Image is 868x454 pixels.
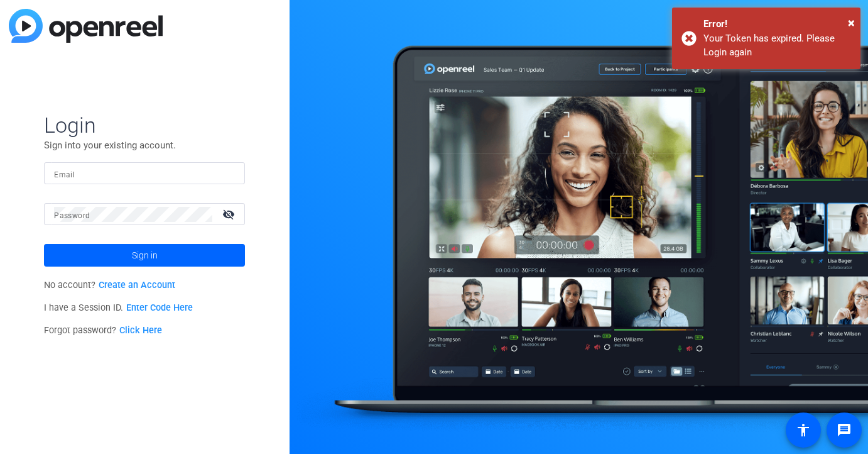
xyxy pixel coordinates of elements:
div: Error! [703,17,851,31]
span: I have a Session ID. [44,302,193,313]
mat-label: Password [54,211,90,220]
mat-icon: visibility_off [215,205,245,223]
span: Forgot password? [44,325,162,336]
input: Enter Email Address [54,166,235,181]
a: Click Here [119,325,162,336]
p: Sign into your existing account. [44,138,245,152]
div: Your Token has expired. Please Login again [703,31,851,60]
button: Sign in [44,244,245,267]
button: Close [848,13,855,32]
mat-icon: message [837,423,852,438]
span: × [848,15,855,30]
mat-icon: accessibility [796,423,811,438]
img: blue-gradient.svg [9,9,163,43]
span: Sign in [132,240,158,271]
mat-label: Email [54,170,75,179]
a: Enter Code Here [126,302,193,313]
span: No account? [44,280,175,291]
span: Login [44,112,245,138]
a: Create an Account [99,280,175,291]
